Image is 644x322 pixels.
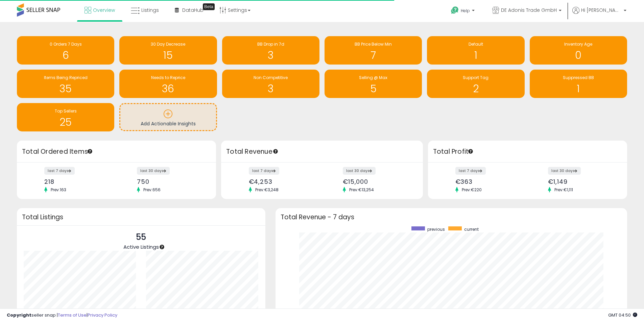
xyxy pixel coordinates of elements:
h1: 2 [430,83,521,94]
label: last 30 days [343,167,376,175]
h1: 25 [20,117,111,128]
span: current [464,226,479,232]
i: Get Help [451,6,459,15]
a: 30 Day Decrease 15 [119,36,217,65]
div: Tooltip anchor [87,148,93,154]
span: previous [427,226,445,232]
a: BB Price Below Min 7 [325,36,422,65]
span: 2025-10-6 04:50 GMT [608,312,637,318]
span: Prev: €13,254 [346,187,377,193]
a: Items Being Repriced 35 [17,70,114,98]
label: last 30 days [548,167,581,175]
span: Add Actionable Insights [141,120,196,127]
h3: Total Profit [433,147,622,156]
span: Prev: 163 [47,187,70,193]
div: €363 [455,178,523,185]
a: Support Tag 2 [427,70,524,98]
div: Tooltip anchor [159,244,165,250]
div: Tooltip anchor [272,148,279,154]
h3: Total Ordered Items [22,147,211,156]
h1: 1 [430,50,521,61]
a: Privacy Policy [88,312,117,318]
div: €1,149 [548,178,615,185]
span: Default [469,41,483,47]
h1: 5 [328,83,419,94]
a: Default 1 [427,36,524,65]
label: last 7 days [455,167,486,175]
a: BB Drop in 7d 3 [222,36,319,65]
div: €4,253 [249,178,317,185]
span: Hi [PERSON_NAME] [581,7,622,14]
span: Selling @ Max [359,75,387,80]
span: Non Competitive [254,75,288,80]
span: DE Adonis Trade GmbH [501,7,557,14]
a: Non Competitive 3 [222,70,319,98]
div: seller snap | | [7,312,117,319]
div: Tooltip anchor [203,3,215,10]
h1: 0 [533,50,624,61]
p: 55 [123,231,159,244]
span: Needs to Reprice [151,75,185,80]
a: Help [446,1,481,22]
div: 218 [44,178,112,185]
span: Help [461,8,470,14]
div: 750 [137,178,204,185]
span: Top Sellers [55,108,77,114]
span: Prev: €3,248 [252,187,282,193]
a: Top Sellers 25 [17,103,114,131]
label: last 7 days [249,167,279,175]
label: last 7 days [44,167,75,175]
span: Prev: €1,111 [551,187,576,193]
h1: 1 [533,83,624,94]
h3: Total Listings [22,215,260,220]
h1: 3 [225,83,316,94]
a: Selling @ Max 5 [325,70,422,98]
a: Suppressed BB 1 [530,70,627,98]
span: Prev: 656 [140,187,164,193]
span: BB Price Below Min [355,41,392,47]
a: 0 Orders 7 Days 6 [17,36,114,65]
h1: 15 [123,50,213,61]
span: 30 Day Decrease [151,41,185,47]
span: BB Drop in 7d [257,41,284,47]
span: Overview [93,7,115,14]
h1: 35 [20,83,111,94]
span: Support Tag [463,75,488,80]
h3: Total Revenue - 7 days [281,215,622,220]
span: Items Being Repriced [44,75,88,80]
h1: 3 [225,50,316,61]
strong: Copyright [7,312,31,318]
h3: Total Revenue [226,147,418,156]
h1: 6 [20,50,111,61]
a: Terms of Use [58,312,87,318]
span: Suppressed BB [563,75,594,80]
span: 0 Orders 7 Days [50,41,82,47]
span: Listings [141,7,159,14]
a: Hi [PERSON_NAME] [572,7,626,22]
span: Prev: €220 [458,187,485,193]
span: Inventory Age [564,41,592,47]
a: Add Actionable Insights [120,104,216,130]
span: DataHub [182,7,204,14]
h1: 36 [123,83,213,94]
span: Active Listings [123,243,159,250]
div: Tooltip anchor [468,148,474,154]
h1: 7 [328,50,419,61]
div: €15,000 [343,178,411,185]
a: Inventory Age 0 [530,36,627,65]
label: last 30 days [137,167,170,175]
a: Needs to Reprice 36 [119,70,217,98]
